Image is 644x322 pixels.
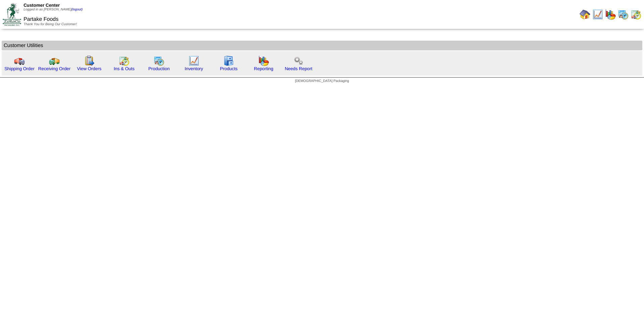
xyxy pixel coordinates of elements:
span: Partake Foods [23,16,58,22]
img: workorder.gif [84,55,95,66]
a: Reporting [254,66,273,71]
img: truck.gif [14,55,25,66]
a: (logout) [71,8,83,11]
span: Logged in as [PERSON_NAME] [23,8,83,11]
a: Ins & Outs [114,66,135,71]
img: graph.gif [605,9,616,20]
a: Inventory [185,66,203,71]
img: workflow.png [293,55,304,66]
img: line_graph.gif [592,9,603,20]
a: Receiving Order [38,66,70,71]
span: Customer Center [23,3,60,8]
img: calendarprod.gif [618,9,629,20]
img: calendarprod.gif [154,55,164,66]
a: Needs Report [285,66,312,71]
span: [DEMOGRAPHIC_DATA] Packaging [295,79,349,83]
img: cabinet.gif [223,55,234,66]
img: ZoRoCo_Logo(Green%26Foil)%20jpg.webp [3,3,21,26]
img: graph.gif [258,55,269,66]
a: Production [148,66,170,71]
span: Thank You for Being Our Customer! [23,22,77,26]
a: View Orders [77,66,101,71]
img: truck2.gif [49,55,60,66]
img: home.gif [580,9,590,20]
a: Products [220,66,238,71]
img: calendarinout.gif [631,9,641,20]
td: Customer Utilities [2,41,642,50]
img: line_graph.gif [189,55,199,66]
a: Shipping Order [4,66,35,71]
img: calendarinout.gif [119,55,129,66]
